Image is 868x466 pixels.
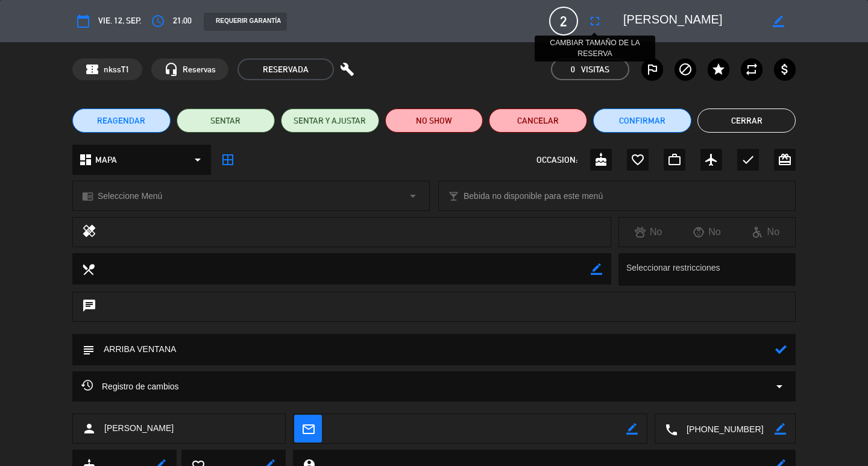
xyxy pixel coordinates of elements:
[619,224,678,240] div: No
[678,62,693,77] i: block
[591,263,602,275] i: border_color
[588,14,602,28] i: fullscreen
[667,153,682,167] i: work_outline
[772,379,787,394] i: arrow_drop_down
[631,153,645,167] i: favorite_border
[778,153,792,167] i: card_giftcard
[645,62,659,77] i: outlined_flag
[221,153,235,167] i: border_all
[95,153,117,167] span: MAPA
[778,62,792,77] i: attach_money
[97,115,145,127] span: REAGENDAR
[581,63,609,77] em: Visitas
[744,62,759,77] i: repeat
[678,224,736,240] div: No
[593,109,691,133] button: Confirmar
[406,189,420,203] i: arrow_drop_down
[164,62,178,77] i: headset_mic
[773,16,784,27] i: border_color
[81,343,95,356] i: subject
[549,7,578,36] span: 2
[385,109,483,133] button: NO SHOW
[72,10,94,32] button: calendar_today
[173,14,192,28] span: 21:00
[535,36,655,62] div: CAMBIAR TAMAÑO DE LA RESERVA
[183,63,216,77] span: Reservas
[82,298,96,315] i: chat
[190,153,205,167] i: arrow_drop_down
[594,153,608,167] i: cake
[147,10,169,32] button: access_time
[571,63,575,77] span: 0
[177,109,275,133] button: SENTAR
[464,189,603,203] span: Bebida no disponible para este menú
[664,423,678,436] i: local_phone
[81,379,179,394] span: Registro de cambios
[85,62,99,77] span: confirmation_number
[98,189,162,203] span: Seleccione Menú
[301,422,315,435] i: mail_outline
[704,153,719,167] i: airplanemode_active
[98,14,141,28] span: vie. 12, sep.
[104,421,174,435] span: [PERSON_NAME]
[626,423,638,435] i: border_color
[584,10,606,32] button: fullscreen
[104,63,130,77] span: nkssT1
[536,153,577,167] span: OCCASION:
[448,190,459,202] i: local_bar
[489,109,587,133] button: Cancelar
[741,153,755,167] i: check
[81,262,95,276] i: local_dining
[281,109,379,133] button: SENTAR Y AJUSTAR
[78,153,93,167] i: dashboard
[82,224,96,241] i: healing
[82,421,96,436] i: person
[76,14,90,28] i: calendar_today
[697,109,796,133] button: Cerrar
[711,62,726,77] i: star
[775,423,786,435] i: border_color
[204,13,287,31] div: REQUERIR GARANTÍA
[737,224,795,240] div: No
[237,58,334,80] span: RESERVADA
[82,190,93,202] i: chrome_reader_mode
[340,62,354,77] i: build
[72,109,171,133] button: REAGENDAR
[151,14,165,28] i: access_time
